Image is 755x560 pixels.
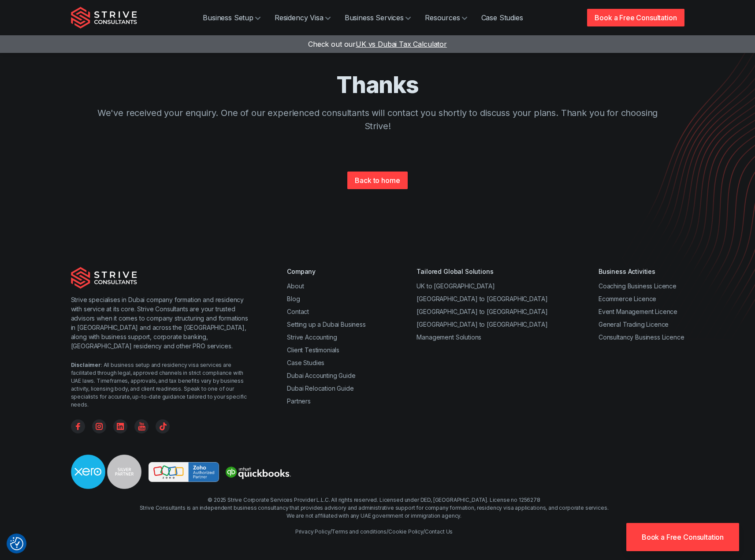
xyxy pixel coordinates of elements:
a: Privacy Policy [295,528,330,535]
a: Dubai Relocation Guide [287,385,353,392]
a: Setting up a Dubai Business [287,321,366,328]
p: Strive specialises in Dubai company formation and residency with service at its core. Strive Cons... [71,295,252,351]
div: : All business setup and residency visa services are facilitated through legal, approved channels... [71,361,252,409]
img: Strive Consultants [71,267,137,289]
a: About [287,282,304,290]
a: Management Solutions [417,333,481,341]
a: TikTok [156,419,170,433]
a: Case Studies [474,9,530,26]
h1: Thanks [96,71,660,99]
a: Business Services [338,9,418,26]
a: Dubai Accounting Guide [287,372,355,379]
a: Client Testimonials [287,346,339,354]
div: Business Activities [599,267,684,276]
a: Event Management Licence [599,308,677,315]
a: [GEOGRAPHIC_DATA] to [GEOGRAPHIC_DATA] [417,308,547,315]
img: Strive is a Zoho Partner [149,462,219,482]
a: Blog [287,295,300,302]
img: Strive is a quickbooks Partner [223,463,293,482]
a: UK to [GEOGRAPHIC_DATA] [417,282,495,290]
a: Coaching Business Licence [599,282,677,290]
a: Linkedin [113,419,127,433]
a: Contact [287,308,309,315]
a: [GEOGRAPHIC_DATA] to [GEOGRAPHIC_DATA] [417,295,547,302]
a: Contact Us [425,528,453,535]
div: © 2025 Strive Corporate Services Provider L.L.C. All rights reserved. Licensed under DED, [GEOGRA... [140,496,609,536]
button: Consent Preferences [10,537,23,550]
span: UK vs Dubai Tax Calculator [356,40,447,49]
a: Terms and conditions [331,528,387,535]
a: Consultancy Business Licence [599,333,684,341]
a: Instagram [92,419,106,433]
a: YouTube [134,419,149,433]
a: [GEOGRAPHIC_DATA] to [GEOGRAPHIC_DATA] [417,321,547,328]
div: Tailored Global Solutions [417,267,547,276]
a: Case Studies [287,359,324,366]
a: Book a Free Consultation [626,523,739,551]
img: Strive is a Xero Silver Partner [71,455,141,489]
a: Business Setup [196,9,268,26]
a: Residency Visa [268,9,338,26]
a: Back to home [347,172,407,189]
a: General Trading Licence [599,321,669,328]
a: Ecommerce Licence [599,295,656,302]
a: Partners [287,397,311,405]
a: Facebook [71,419,85,433]
a: Resources [418,9,474,26]
p: We've received your enquiry. One of our experienced consultants will contact you shortly to discu... [96,106,660,133]
a: Check out ourUK vs Dubai Tax Calculator [308,40,447,49]
a: Book a Free Consultation [587,9,684,26]
a: Cookie Policy [388,528,423,535]
div: Company [287,267,366,276]
img: Revisit consent button [10,537,23,550]
strong: Disclaimer [71,362,101,368]
img: Strive Consultants [71,7,137,29]
a: Strive Accounting [287,333,337,341]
